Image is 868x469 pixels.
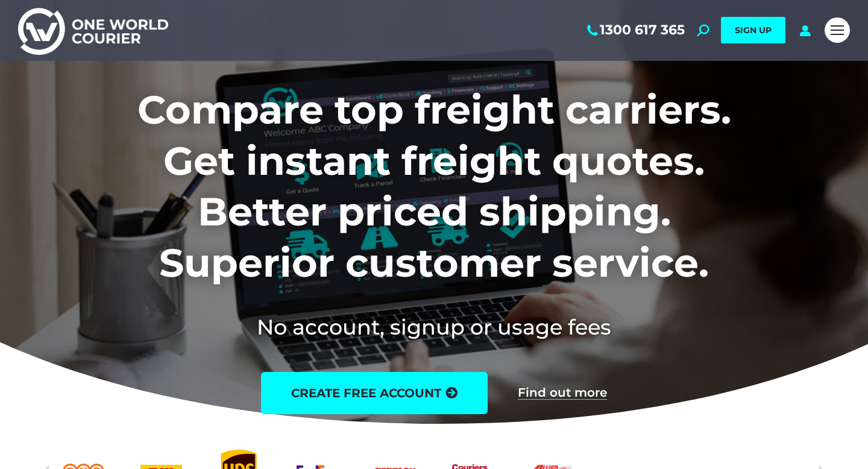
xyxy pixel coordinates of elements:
[58,84,811,288] h1: Compare top freight carriers. Get instant freight quotes. Better priced shipping. Superior custom...
[261,372,488,414] a: create free account
[735,25,772,36] span: SIGN UP
[58,312,811,342] h2: No account, signup or usage fees
[721,17,785,43] a: SIGN UP
[518,386,607,400] a: Find out more
[585,22,685,38] a: 1300 617 365
[18,6,168,55] img: One World Courier
[825,17,850,43] a: Mobile menu icon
